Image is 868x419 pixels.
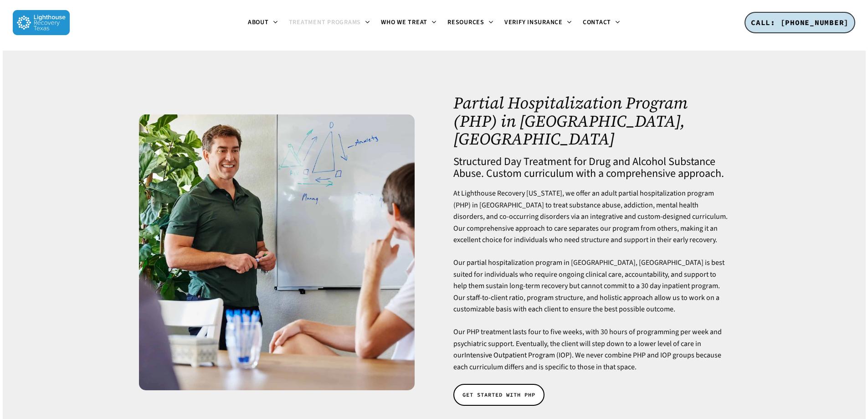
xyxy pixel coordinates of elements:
span: Resources [447,18,484,27]
span: GET STARTED WITH PHP [462,390,535,399]
a: Who We Treat [375,19,442,26]
span: About [248,18,269,27]
p: Our partial hospitalization program in [GEOGRAPHIC_DATA], [GEOGRAPHIC_DATA] is best suited for in... [453,257,729,326]
span: Verify Insurance [504,18,563,27]
h4: Structured Day Treatment for Drug and Alcohol Substance Abuse. Custom curriculum with a comprehen... [453,156,729,180]
span: Treatment Programs [289,18,361,27]
a: Resources [442,19,499,26]
a: CALL: [PHONE_NUMBER] [745,12,855,34]
p: Our PHP treatment lasts four to five weeks, with 30 hours of programming per week and psychiatric... [453,326,729,373]
span: Who We Treat [381,18,427,27]
a: About [242,19,283,26]
img: Lighthouse Recovery Texas [13,10,70,35]
a: Treatment Programs [283,19,376,26]
a: GET STARTED WITH PHP [453,384,544,406]
a: Verify Insurance [499,19,577,26]
p: At Lighthouse Recovery [US_STATE], we offer an adult partial hospitalization program (PHP) in [GE... [453,188,729,257]
h1: Partial Hospitalization Program (PHP) in [GEOGRAPHIC_DATA], [GEOGRAPHIC_DATA] [453,94,729,148]
span: CALL: [PHONE_NUMBER] [751,18,849,27]
a: Contact [577,19,626,26]
a: Intensive Outpatient Program (IOP) [464,350,572,360]
span: Contact [583,18,611,27]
